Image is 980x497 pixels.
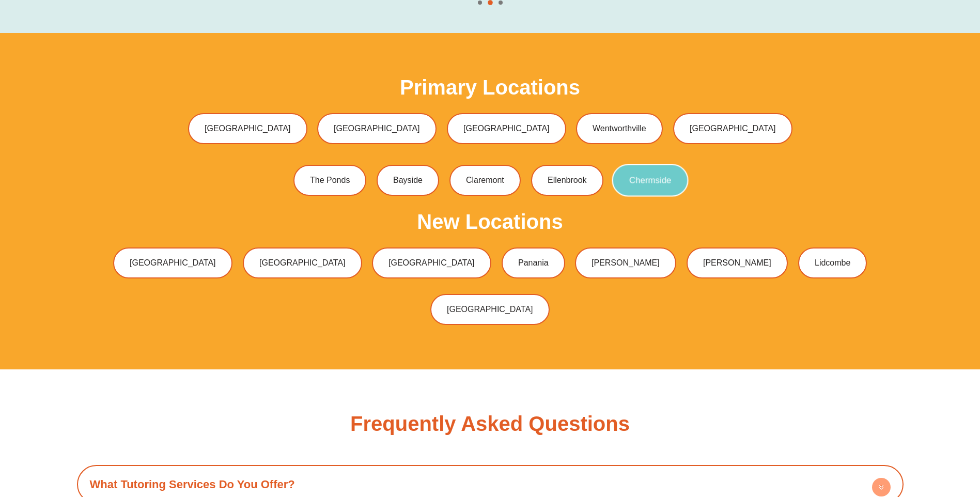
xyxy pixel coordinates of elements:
[372,247,491,278] a: [GEOGRAPHIC_DATA]
[388,259,475,267] span: [GEOGRAPHIC_DATA]
[687,247,788,278] a: [PERSON_NAME]
[447,113,566,144] a: [GEOGRAPHIC_DATA]
[629,176,671,185] span: Chermside
[259,259,346,267] span: [GEOGRAPHIC_DATA]
[673,113,792,144] a: [GEOGRAPHIC_DATA]
[310,176,350,184] span: The Ponds
[612,164,688,197] a: Chermside
[576,113,663,144] a: Wentworthville
[703,259,771,267] span: [PERSON_NAME]
[815,259,850,267] span: Lidcombe
[808,380,980,497] iframe: Chat Widget
[798,247,867,278] a: Lidcombe
[449,165,521,196] a: Claremont
[393,176,423,184] span: Bayside
[350,413,630,434] h2: Frequently Asked Questions
[430,294,550,325] a: [GEOGRAPHIC_DATA]
[466,176,504,184] span: Claremont
[417,211,563,232] h2: New Locations
[593,125,646,133] span: Wentworthville
[130,259,216,267] span: [GEOGRAPHIC_DATA]
[518,259,549,267] span: Panania
[113,247,232,278] a: [GEOGRAPHIC_DATA]
[188,113,307,144] a: [GEOGRAPHIC_DATA]
[293,165,366,196] a: The Ponds
[447,305,533,314] span: [GEOGRAPHIC_DATA]
[243,247,362,278] a: [GEOGRAPHIC_DATA]
[317,113,437,144] a: [GEOGRAPHIC_DATA]
[463,125,550,133] span: [GEOGRAPHIC_DATA]
[575,247,676,278] a: [PERSON_NAME]
[531,165,603,196] a: Ellenbrook
[502,247,565,278] a: Panania
[690,125,776,133] span: [GEOGRAPHIC_DATA]
[592,259,660,267] span: [PERSON_NAME]
[548,176,587,184] span: Ellenbrook
[205,125,291,133] span: [GEOGRAPHIC_DATA]
[334,125,420,133] span: [GEOGRAPHIC_DATA]
[90,478,295,491] a: What Tutoring Services Do You Offer?
[400,77,580,98] h2: Primary Locations
[377,165,439,196] a: Bayside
